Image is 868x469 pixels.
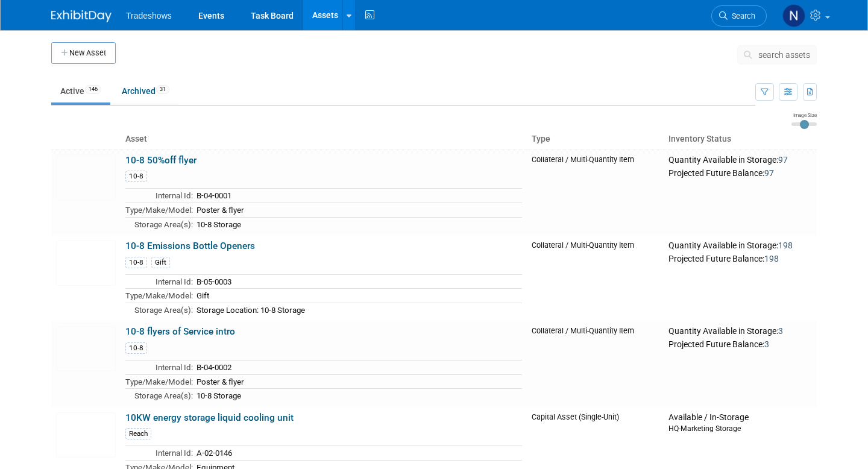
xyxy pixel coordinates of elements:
[51,80,110,102] a: Active146
[125,342,147,354] div: 10-8
[126,11,172,20] span: Tradeshows
[668,326,812,337] div: Quantity Available in Storage:
[125,446,193,461] td: Internal Id:
[125,326,235,337] a: 10-8 flyers of Service intro
[51,10,112,22] img: ExhibitDay
[668,251,812,265] div: Projected Future Balance:
[125,274,193,289] td: Internal Id:
[134,391,193,400] span: Storage Area(s):
[778,326,783,336] span: 3
[193,203,522,217] td: Poster & flyer
[668,155,812,166] div: Quantity Available in Storage:
[193,389,522,403] td: 10-8 Storage
[758,50,810,60] span: search assets
[527,321,664,407] td: Collateral / Multi-Quantity Item
[125,171,147,182] div: 10-8
[764,339,769,349] span: 3
[193,217,522,231] td: 10-8 Storage
[125,412,294,423] a: 10KW energy storage liquid cooling unit
[121,129,527,150] th: Asset
[193,189,522,203] td: B-04-0001
[668,423,812,433] div: HQ-Marketing Storage
[151,257,170,268] div: Gift
[782,4,805,27] img: Nathaniel Baptiste
[764,254,779,263] span: 198
[791,112,817,119] div: Image Size
[668,412,812,423] div: Available / In-Storage
[134,220,193,229] span: Storage Area(s):
[125,189,193,203] td: Internal Id:
[85,85,101,94] span: 146
[51,42,116,64] button: New Asset
[711,5,767,27] a: Search
[125,155,197,166] a: 10-8 50%off flyer
[527,150,664,236] td: Collateral / Multi-Quantity Item
[193,274,522,289] td: B-05-0003
[764,168,774,178] span: 97
[125,257,147,268] div: 10-8
[527,129,664,150] th: Type
[125,203,193,217] td: Type/Make/Model:
[113,80,178,102] a: Archived31
[125,360,193,374] td: Internal Id:
[668,241,812,251] div: Quantity Available in Storage:
[134,306,193,315] span: Storage Area(s):
[193,289,522,303] td: Gift
[193,303,522,316] td: Storage Location: 10-8 Storage
[125,241,255,251] a: 10-8 Emissions Bottle Openers
[193,360,522,374] td: B-04-0002
[156,85,169,94] span: 31
[125,289,193,303] td: Type/Make/Model:
[778,241,793,250] span: 198
[668,337,812,350] div: Projected Future Balance:
[193,374,522,389] td: Poster & flyer
[778,155,788,165] span: 97
[125,428,151,439] div: Reach
[737,45,817,65] button: search assets
[668,166,812,179] div: Projected Future Balance:
[527,236,664,321] td: Collateral / Multi-Quantity Item
[728,11,755,20] span: Search
[193,446,522,461] td: A-02-0146
[125,374,193,389] td: Type/Make/Model:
